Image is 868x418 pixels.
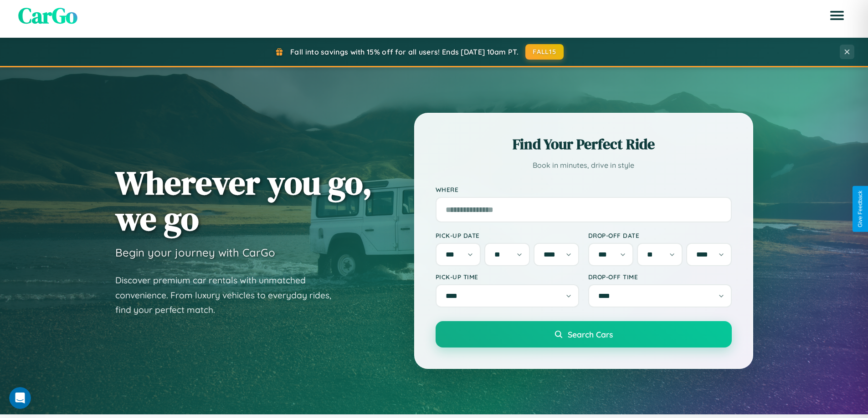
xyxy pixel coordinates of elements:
[525,44,564,60] button: FALL15
[436,273,579,281] label: Pick-up Time
[824,3,850,28] button: Open menu
[115,246,275,259] h3: Begin your journey with CarGo
[9,387,31,409] iframe: Intercom live chat
[115,273,343,317] p: Discover premium car rentals with unmatched convenience. From luxury vehicles to everyday rides, ...
[290,47,519,56] span: Fall into savings with 15% off for all users! Ends [DATE] 10am PT.
[568,329,613,339] span: Search Cars
[588,273,732,281] label: Drop-off Time
[436,321,732,347] button: Search Cars
[436,134,732,154] h2: Find Your Perfect Ride
[857,191,863,227] div: Give Feedback
[588,232,732,239] label: Drop-off Date
[436,186,732,193] label: Where
[436,232,579,239] label: Pick-up Date
[115,165,372,237] h1: Wherever you go, we go
[18,0,77,30] span: CarGo
[436,159,732,172] p: Book in minutes, drive in style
